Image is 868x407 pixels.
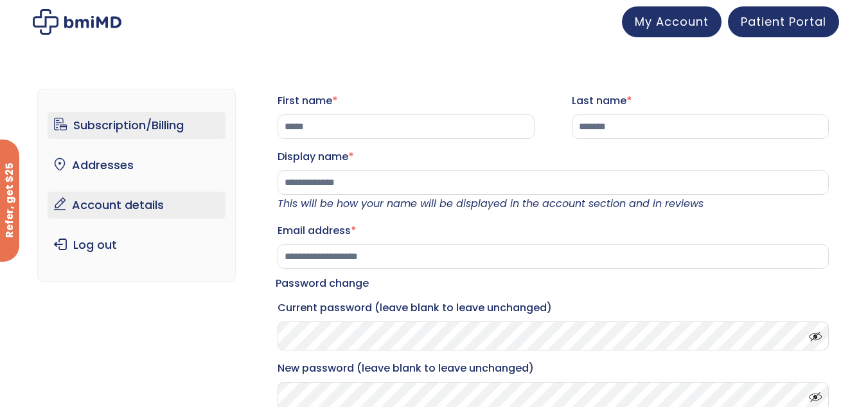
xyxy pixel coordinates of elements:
em: This will be how your name will be displayed in the account section and in reviews [278,196,704,211]
label: First name [278,91,535,111]
label: Current password (leave blank to leave unchanged) [278,298,829,318]
a: Patient Portal [728,6,839,37]
a: My Account [622,6,722,37]
span: My Account [635,14,709,30]
a: Addresses [48,152,226,179]
a: Subscription/Billing [48,112,226,139]
legend: Password change [276,275,369,293]
a: Account details [48,192,226,219]
span: Patient Portal [741,14,826,30]
nav: Account pages [37,89,236,282]
label: New password (leave blank to leave unchanged) [278,358,829,379]
label: Display name [278,147,829,167]
label: Email address [278,221,829,241]
label: Last name [572,91,829,111]
a: Log out [48,231,226,258]
img: My account [33,9,121,35]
